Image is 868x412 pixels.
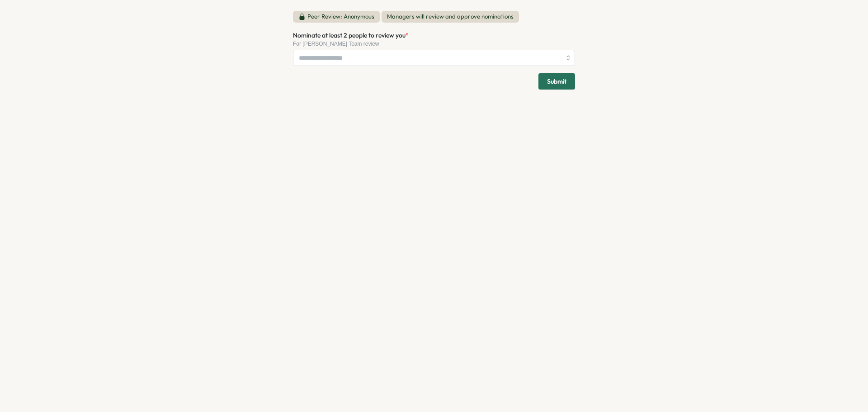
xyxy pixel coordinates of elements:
[547,74,566,89] span: Submit
[293,31,406,39] span: Nominate at least 2 people to review you
[538,73,575,90] button: Submit
[382,11,519,23] span: Managers will review and approve nominations
[293,41,575,47] div: For [PERSON_NAME] Team review
[307,13,374,21] p: Peer Review: Anonymous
